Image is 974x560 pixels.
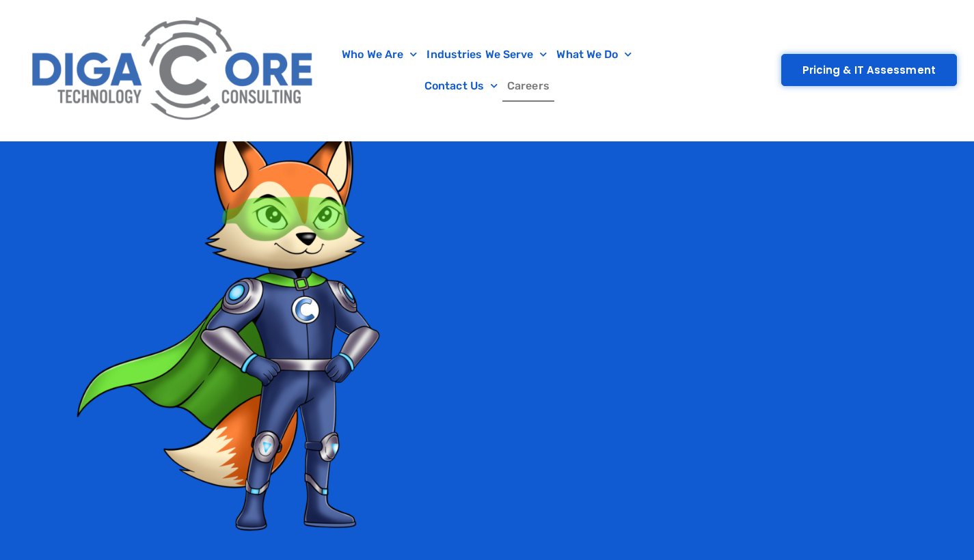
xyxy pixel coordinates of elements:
[781,54,957,86] a: Pricing & IT Assessment
[24,7,323,134] img: Digacore Logo
[43,105,481,542] img: We're looking for great people to join our growing team
[420,70,502,102] a: Contact Us
[552,39,636,70] a: What We Do
[502,70,554,102] a: Careers
[337,39,422,70] a: Who We Are
[802,65,936,75] span: Pricing & IT Assessment
[330,39,643,102] nav: Menu
[422,39,552,70] a: Industries We Serve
